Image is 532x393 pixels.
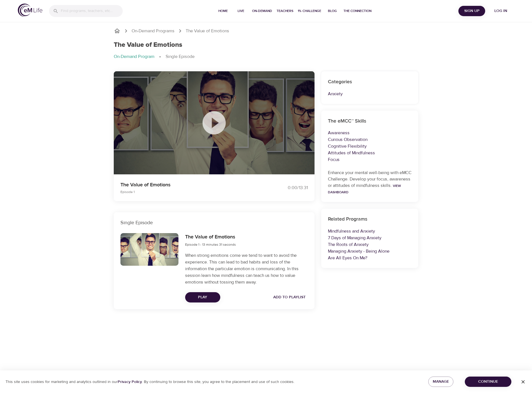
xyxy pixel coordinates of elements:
p: Attitudes of Mindfulness [328,150,412,156]
h6: Categories [328,78,412,86]
span: Live [234,8,248,14]
a: Mindfulness and Anxiety [328,228,375,234]
button: Log in [487,6,514,16]
a: 7 Days of Managing Anxiety [328,235,381,241]
p: Single Episode [166,53,195,60]
div: 0:00 / 13:31 [266,185,308,191]
span: Home [216,8,230,14]
nav: breadcrumb [114,28,418,34]
span: Manage [433,378,449,385]
span: Play [190,294,216,301]
p: Focus [328,156,412,163]
span: 1% Challenge [298,8,321,14]
span: Continue [469,378,507,385]
p: On-Demand Program [114,53,154,60]
p: Awareness [328,130,412,136]
a: On-Demand Programs [132,28,175,34]
p: Single Episode [120,219,308,226]
p: The Value of Emotions [186,28,229,34]
a: Managing Anxiety - Being Alone [328,248,390,254]
span: Blog [326,8,339,14]
button: Sign Up [458,6,485,16]
p: Curious Observation [328,136,412,143]
button: Add to Playlist [271,292,308,302]
span: Add to Playlist [273,294,306,301]
a: The Roots of Anxiety [328,242,369,247]
nav: breadcrumb [114,53,418,60]
p: Anxiety [328,91,412,97]
span: Log in [490,8,512,14]
img: logo [18,4,42,17]
button: Play [185,292,220,302]
p: When strong emotions come we tend to want to avoid the experience. This can lead to bad habits an... [185,252,308,285]
h1: The Value of Emotions [114,41,182,49]
span: The Connection [344,8,371,14]
a: Are All Eyes On Me? [328,255,367,261]
p: Enhance your mental well-being with eMCC Challenge. Develop your focus, awareness or attitudes of... [328,170,412,195]
p: Episode 1 [120,189,259,194]
span: Episode 1 - 13 minutes 31 seconds [185,242,236,247]
span: Sign Up [461,8,483,14]
span: Teachers [277,8,293,14]
h6: Related Programs [328,215,412,223]
span: On-Demand [252,8,272,14]
h6: The eMCC™ Skills [328,117,412,125]
button: Continue [465,377,511,387]
button: Manage [428,377,453,387]
h6: The Value of Emotions [185,233,236,241]
input: Find programs, teachers, etc... [61,5,123,17]
a: Privacy Policy [118,379,142,384]
p: The Value of Emotions [120,181,259,189]
p: Cognitive Flexibility [328,143,412,150]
